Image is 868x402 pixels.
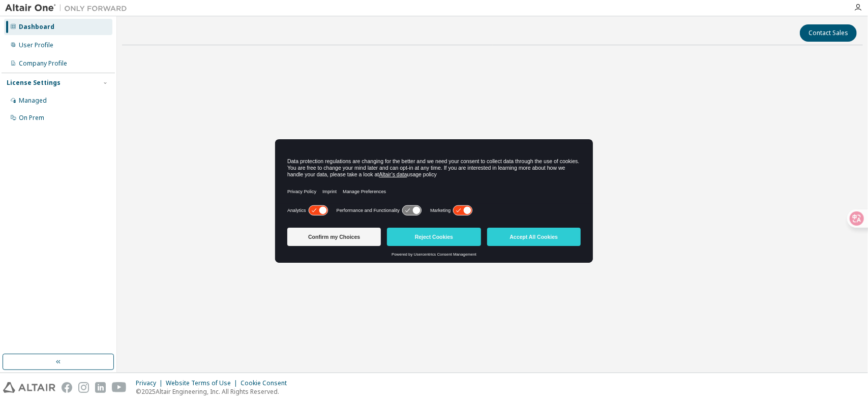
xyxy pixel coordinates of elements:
[78,382,89,393] img: instagram.svg
[136,387,293,396] p: © 2025 Altair Engineering, Inc. All Rights Reserved.
[7,79,61,87] div: License Settings
[5,3,132,13] img: Altair One
[166,379,241,387] div: Website Terms of Use
[800,24,857,42] button: Contact Sales
[3,382,55,393] img: altair_logo.svg
[19,114,44,122] div: On Prem
[19,23,54,31] div: Dashboard
[19,97,47,105] div: Managed
[136,379,166,387] div: Privacy
[62,382,72,393] img: facebook.svg
[95,382,106,393] img: linkedin.svg
[19,41,53,49] div: User Profile
[19,59,67,68] div: Company Profile
[241,379,293,387] div: Cookie Consent
[112,382,127,393] img: youtube.svg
